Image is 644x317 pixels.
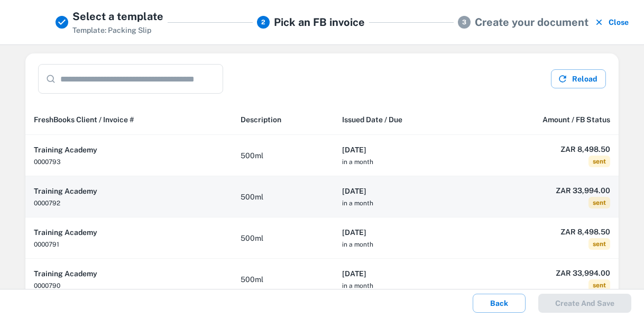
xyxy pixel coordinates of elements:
h6: ZAR 8,498.50 [478,226,610,238]
h6: [DATE] [342,144,461,156]
span: Issued Date / Due [342,113,402,126]
span: 0000792 [34,200,60,207]
span: Description [241,113,281,126]
h5: Create your document [475,14,588,30]
h6: ZAR 33,994.00 [478,267,610,279]
td: 500ml [232,176,334,218]
span: in a month [342,282,373,289]
h6: Training Academy [34,227,224,238]
h6: [DATE] [342,268,461,279]
td: 500ml [232,259,334,300]
h6: [DATE] [342,185,461,197]
h6: ZAR 33,994.00 [478,185,610,196]
span: in a month [342,200,373,207]
span: 0000790 [34,282,60,289]
h5: Select a template [72,8,163,24]
span: sent [588,238,610,250]
span: 0000793 [34,158,61,166]
button: Reload [551,69,606,88]
h5: Pick an FB invoice [274,14,365,30]
td: 500ml [232,218,334,259]
h6: Training Academy [34,185,224,197]
h6: [DATE] [342,227,461,238]
span: sent [588,279,610,291]
span: 0000791 [34,241,59,248]
text: 2 [261,19,265,26]
text: 3 [462,19,466,26]
span: FreshBooks Client / Invoice # [34,113,134,126]
h6: Training Academy [34,268,224,279]
h6: Training Academy [34,144,224,156]
span: Amount / FB Status [542,113,610,126]
span: in a month [342,241,373,248]
button: Back [473,294,526,313]
span: sent [588,197,610,209]
h6: ZAR 8,498.50 [478,143,610,155]
span: Template: Packing Slip [72,26,151,34]
span: in a month [342,158,373,166]
button: Close [593,8,631,36]
span: sent [588,156,610,167]
td: 500ml [232,135,334,176]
